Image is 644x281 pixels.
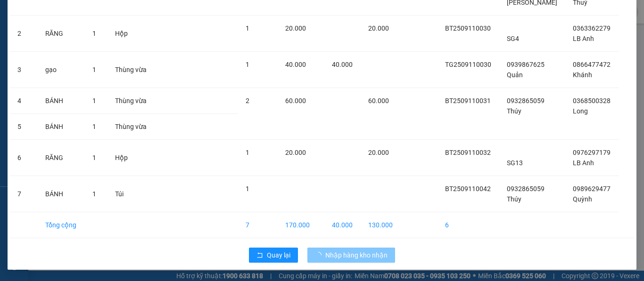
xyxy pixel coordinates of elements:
span: SG13 [507,159,523,167]
td: 4 [10,88,38,114]
span: LB Anh [573,35,594,42]
span: 0368500328 [573,97,611,104]
span: 1 [246,61,249,68]
span: BT2509110030 [445,24,491,32]
span: 0363362279 [573,24,611,32]
td: BÁNH [38,176,85,212]
span: Nhập hàng kho nhận [325,250,388,260]
span: 1 [92,123,96,130]
span: 40.000 [285,61,306,68]
span: 0932865059 [507,97,545,104]
span: Khánh [573,71,592,79]
td: 130.000 [361,212,401,238]
td: 7 [10,176,38,212]
span: 1 [92,190,96,198]
td: Hộp [107,140,155,176]
button: rollbackQuay lại [249,248,298,263]
span: rollback [256,252,263,259]
td: Thùng vừa [107,52,155,88]
span: 0939867625 [507,61,545,68]
span: Quản [507,71,523,79]
span: BT2509110042 [445,185,491,193]
span: 1 [246,24,249,32]
span: 1 [92,66,96,73]
span: 20.000 [368,24,389,32]
span: 2 [246,97,249,104]
span: Thúy [507,195,521,203]
span: Thúy [507,107,521,115]
td: 5 [10,114,38,140]
span: 1 [92,30,96,37]
span: Long [573,107,588,115]
span: 1 [92,97,96,104]
td: Tổng cộng [38,212,85,238]
td: Thùng vừa [107,88,155,114]
span: 20.000 [285,149,306,156]
span: 1 [92,154,96,161]
td: Túi [107,176,155,212]
span: BT2509110031 [445,97,491,104]
td: 3 [10,52,38,88]
button: Nhập hàng kho nhận [307,248,395,263]
td: 170.000 [278,212,325,238]
td: 6 [10,140,38,176]
td: BÁNH [38,114,85,140]
span: 1 [246,185,249,193]
td: 2 [10,16,38,52]
span: loading [315,252,325,258]
span: TG2509110030 [445,61,491,68]
td: gạo [38,52,85,88]
span: 1 [246,149,249,156]
span: 0976297179 [573,149,611,156]
span: 20.000 [368,149,389,156]
td: 40.000 [324,212,361,238]
span: 60.000 [285,97,306,104]
span: 20.000 [285,24,306,32]
span: 0932865059 [507,185,545,193]
td: Thùng vừa [107,114,155,140]
td: BÁNH [38,88,85,114]
td: 6 [438,212,499,238]
span: BT2509110032 [445,149,491,156]
span: 60.000 [368,97,389,104]
span: Quay lại [267,250,290,260]
td: 7 [238,212,278,238]
td: RĂNG [38,16,85,52]
span: SG4 [507,35,519,42]
span: Quỳnh [573,195,592,203]
span: LB Anh [573,159,594,167]
td: RĂNG [38,140,85,176]
span: 0989629477 [573,185,611,193]
span: 40.000 [332,61,353,68]
span: 0866477472 [573,61,611,68]
td: Hộp [107,16,155,52]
